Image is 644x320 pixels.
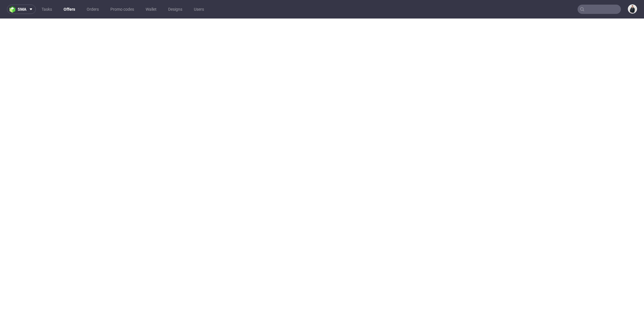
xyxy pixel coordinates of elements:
a: Promo codes [107,5,138,14]
button: sma [7,5,36,14]
a: Tasks [38,5,55,14]
a: Offers [60,5,79,14]
a: Orders [83,5,102,14]
img: logo [10,6,18,13]
a: Users [190,5,207,14]
span: sma [18,7,26,11]
img: Adrian Margula [628,5,636,13]
a: Designs [165,5,186,14]
a: Wallet [142,5,160,14]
